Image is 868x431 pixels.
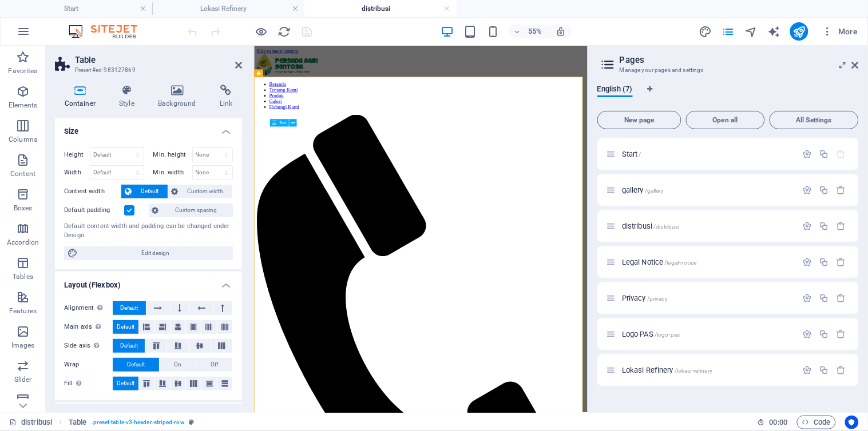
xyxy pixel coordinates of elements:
[619,150,797,158] div: Start/
[622,150,641,158] span: Start
[819,329,829,339] div: Duplicate
[819,257,829,267] div: Duplicate
[120,339,138,353] span: Default
[803,329,812,339] div: Settings
[744,25,758,38] i: Navigator
[153,151,192,158] label: Min. height
[75,65,219,75] h3: Preset #ed-983127869
[619,294,797,302] div: Privacy/privacy
[113,320,138,334] button: Default
[803,257,812,267] div: Settings
[189,419,194,425] i: This element is a customizable preset
[113,339,145,353] button: Default
[654,224,680,230] span: /distribusi
[767,25,780,38] i: AI Writer
[152,2,304,15] h4: Lokasi Refinery
[619,186,797,194] div: gallery/gallery
[210,85,242,109] h4: Link
[691,117,760,123] span: Open all
[509,25,549,38] button: 55%
[14,203,33,213] p: Boxes
[770,111,859,129] button: All Settings
[803,185,812,195] div: Settings
[174,358,181,372] span: On
[603,117,676,123] span: New page
[162,203,229,217] span: Custom spacing
[75,55,242,65] h2: Table
[117,377,134,390] span: Default
[790,22,808,41] button: publish
[113,301,146,315] button: Default
[803,149,812,159] div: Settings
[121,185,168,198] button: Default
[255,25,268,38] button: Click here to leave preview mode and continue editing
[622,330,680,338] span: Logo PAS
[645,187,664,194] span: /gallery
[837,293,846,303] div: Remove
[647,296,668,302] span: /privacy
[619,258,797,266] div: Legal Notice/legal-notice
[837,257,846,267] div: Remove
[619,222,797,230] div: distribusi/distribusi
[14,375,32,384] p: Slider
[64,203,124,217] label: Default padding
[803,221,812,231] div: Settings
[775,117,854,123] span: All Settings
[279,121,286,125] span: Text
[845,416,859,429] button: Usercentrics
[64,339,113,353] label: Side axis
[526,25,544,38] h6: 55%
[182,185,229,198] span: Custom width
[113,377,138,390] button: Default
[66,25,152,38] img: Editor Logo
[655,332,680,338] span: /logo-pas
[619,366,797,374] div: Lokasi Refinery/lokasi-refinery
[622,222,680,230] span: distribusi
[837,365,846,375] div: Remove
[64,151,90,158] label: Height
[619,330,797,338] div: Logo PAS/logo-pas
[8,66,37,75] p: Favorites
[686,111,765,129] button: Open all
[7,238,39,247] p: Accordion
[127,358,145,372] span: Default
[770,416,787,429] span: 00 00
[837,329,846,339] div: Remove
[211,358,218,372] span: Off
[149,85,211,109] h4: Background
[69,416,194,429] nav: breadcrumb
[69,416,86,429] span: Click to select. Double-click to edit
[278,25,291,38] button: reload
[13,272,33,281] p: Tables
[620,55,859,65] h2: Pages
[55,85,110,109] h4: Container
[160,358,196,372] button: On
[64,301,113,315] label: Alignment
[556,26,566,37] i: On resize automatically adjust zoom level to fit chosen device.
[797,416,836,429] button: Code
[622,294,668,302] span: Privacy
[837,185,846,195] div: Remove
[758,416,788,429] h6: Session time
[597,85,859,106] div: Language Tabs
[819,221,829,231] div: Duplicate
[117,320,134,334] span: Default
[196,358,232,372] button: Off
[722,25,735,38] i: Pages (Ctrl+Alt+S)
[819,293,829,303] div: Duplicate
[64,320,113,334] label: Main axis
[10,169,35,178] p: Content
[9,101,38,110] p: Elements
[55,402,242,423] h4: Accessibility
[622,186,664,194] span: Click to open page
[803,293,812,303] div: Settings
[767,25,781,38] button: text_generator
[64,222,233,241] div: Default content width and padding can be changed under Design.
[304,2,457,15] h4: distribusi
[9,135,37,144] p: Columns
[64,169,90,175] label: Width
[81,246,229,260] span: Edit design
[64,358,113,372] label: Wrap
[11,341,35,350] p: Images
[819,365,829,375] div: Duplicate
